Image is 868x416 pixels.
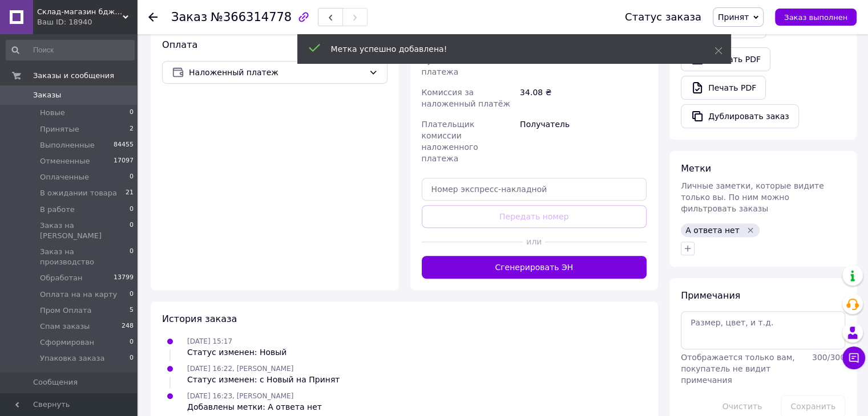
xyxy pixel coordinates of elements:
[122,321,134,332] span: 248
[775,9,857,26] button: Заказ выполнен
[681,163,711,174] span: Метки
[6,40,135,60] input: Поиск
[40,247,130,267] span: Заказ на производство
[681,353,795,385] span: Отображается только вам, покупатель не видит примечания
[130,221,134,241] span: 0
[211,10,292,24] span: №366314778
[681,104,799,128] button: Дублировать заказ
[130,289,134,300] span: 0
[422,88,510,108] span: Комиссия за наложенный платёж
[130,124,134,134] span: 2
[685,226,740,235] span: А ответа нет
[40,337,94,348] span: Сформирован
[422,256,647,279] button: Сгенерировать ЭН
[33,71,114,81] span: Заказы и сообщения
[130,247,134,267] span: 0
[162,39,197,50] span: Оплата
[171,10,207,24] span: Заказ
[187,401,322,413] div: Добавлены метки: А ответа нет
[130,305,134,316] span: 5
[746,226,755,235] svg: Удалить метку
[40,205,75,215] span: В работе
[40,124,79,134] span: Принятые
[40,108,65,118] span: Новые
[37,7,123,17] span: Склад-магазин бджільництва МедоПром
[40,188,117,198] span: В ожидании товара
[114,156,134,166] span: 17097
[33,377,78,388] span: Сообщения
[114,273,134,283] span: 13799
[162,313,237,324] span: История заказа
[130,172,134,182] span: 0
[331,43,686,55] div: Метка успешно добавлена!
[718,13,749,22] span: Принят
[40,305,91,316] span: Пром Оплата
[681,76,766,100] a: Печать PDF
[784,13,847,22] span: Заказ выполнен
[187,392,293,400] span: [DATE] 16:23, [PERSON_NAME]
[40,353,104,364] span: Упаковка заказа
[187,337,232,345] span: [DATE] 15:17
[812,353,845,362] span: 300 / 300
[40,321,90,332] span: Спам заказы
[518,114,649,169] div: Получатель
[842,346,865,369] button: Чат с покупателем
[681,181,824,213] span: Личные заметки, которые видите только вы. По ним можно фильтровать заказы
[681,290,740,301] span: Примечания
[189,66,364,79] span: Наложенный платеж
[422,120,478,163] span: Плательщик комиссии наложенного платежа
[40,140,95,150] span: Выполненные
[40,221,130,241] span: Заказ на [PERSON_NAME]
[422,56,508,76] span: Сумма наложенного платежа
[126,188,134,198] span: 21
[40,156,90,166] span: Отмененные
[523,236,545,247] span: или
[422,178,647,201] input: Номер экспресс-накладной
[37,17,137,27] div: Ваш ID: 18940
[40,172,89,182] span: Оплаченные
[187,346,286,358] div: Статус изменен: Новый
[40,289,117,300] span: Оплата на на карту
[518,82,649,114] div: 34.08 ₴
[130,353,134,364] span: 0
[625,11,701,23] div: Статус заказа
[130,337,134,348] span: 0
[130,108,134,118] span: 0
[130,205,134,215] span: 0
[33,90,61,100] span: Заказы
[187,365,293,373] span: [DATE] 16:22, [PERSON_NAME]
[40,273,82,283] span: Обработан
[114,140,134,150] span: 84455
[187,374,340,385] div: Статус изменен: с Новый на Принят
[148,11,158,23] div: Вернуться назад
